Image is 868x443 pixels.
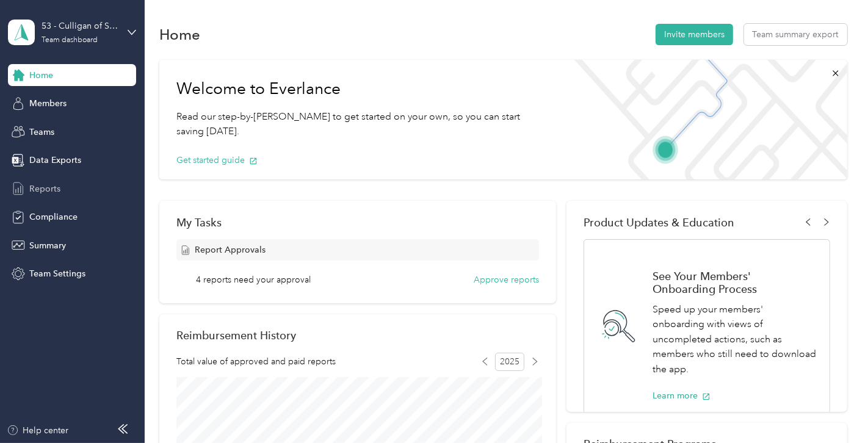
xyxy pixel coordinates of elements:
h1: See Your Members' Onboarding Process [653,270,816,295]
button: Approve reports [474,273,539,286]
span: Compliance [29,211,78,223]
span: Summary [29,239,66,252]
span: Report Approvals [195,243,266,256]
span: Total value of approved and paid reports [176,355,336,368]
span: 4 reports need your approval [196,273,311,286]
span: Home [29,69,53,82]
button: Get started guide [176,154,258,167]
div: 53 - Culligan of San Diego Sales Manager (BLC) [42,20,118,32]
span: Data Exports [29,154,81,167]
h1: Welcome to Everlance [176,79,546,99]
button: Help center [7,424,69,437]
span: Members [29,97,67,110]
button: Team summary export [744,24,847,45]
p: Read our step-by-[PERSON_NAME] to get started on your own, so you can start saving [DATE]. [176,109,546,139]
iframe: Everlance-gr Chat Button Frame [800,375,868,443]
div: My Tasks [176,216,539,229]
h1: Home [159,28,200,41]
span: Product Updates & Education [584,216,734,229]
span: Team Settings [29,267,85,280]
h2: Reimbursement History [176,329,296,342]
p: Speed up your members' onboarding with views of uncompleted actions, such as members who still ne... [653,302,816,377]
span: Teams [29,126,54,139]
button: Learn more [653,389,711,402]
span: Reports [29,182,60,195]
button: Invite members [656,24,733,45]
span: 2025 [495,353,524,371]
img: Welcome to everlance [563,60,847,179]
div: Team dashboard [42,37,98,44]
